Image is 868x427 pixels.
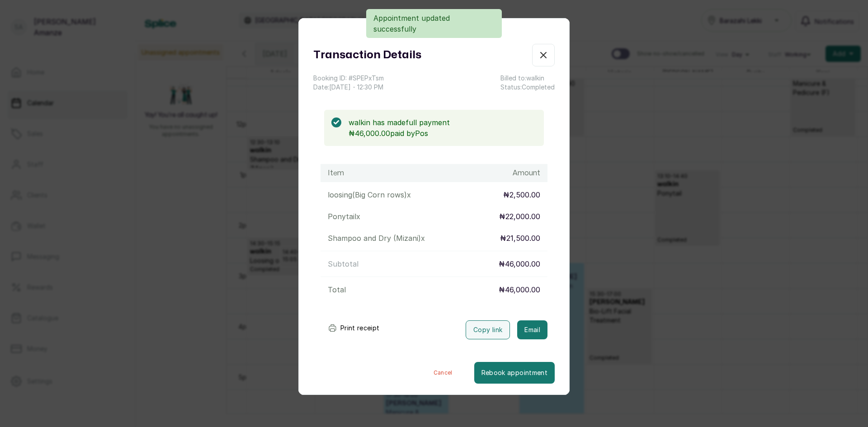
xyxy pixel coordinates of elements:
h1: Transaction Details [313,47,421,63]
p: Subtotal [328,258,359,269]
p: ₦46,000.00 [499,258,540,269]
p: Total [328,284,346,295]
p: ₦22,000.00 [499,211,540,222]
p: ₦46,000.00 paid by Pos [349,128,537,139]
p: walkin has made full payment [349,117,537,128]
p: Date: [DATE] ・ 12:30 PM [313,83,384,92]
button: Print receipt [321,319,387,337]
button: Copy link [466,320,510,339]
p: ₦46,000.00 [499,284,540,295]
h1: Item [328,168,344,178]
p: Billed to: walkin [500,74,555,83]
p: ₦2,500.00 [503,189,540,200]
p: ₦21,500.00 [500,233,540,244]
p: loosing(Big Corn rows) x [328,189,411,200]
p: Ponytail x [328,211,360,222]
button: Email [517,320,547,339]
p: Shampoo and Dry (Mizani) x [328,233,425,244]
button: Cancel [412,362,474,384]
p: Booking ID: # SPEPxTsm [313,74,384,83]
p: Appointment updated successfully [373,13,495,34]
p: Status: Completed [500,83,555,92]
button: Rebook appointment [474,362,555,384]
h1: Amount [513,168,540,178]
